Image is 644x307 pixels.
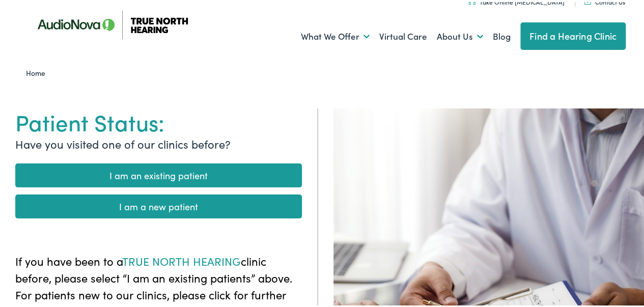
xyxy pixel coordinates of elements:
[15,133,302,150] p: Have you visited one of our clinics before?
[15,106,302,133] h1: Patient Status:
[26,66,50,76] a: Home
[15,192,302,216] a: I am a new patient
[301,16,370,53] a: What We Offer
[379,16,427,53] a: Virtual Care
[15,161,302,185] a: I am an existing patient
[437,16,483,53] a: About Us
[493,16,511,53] a: Blog
[122,251,241,267] span: TRUE NORTH HEARING
[520,20,626,48] a: Find a Hearing Clinic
